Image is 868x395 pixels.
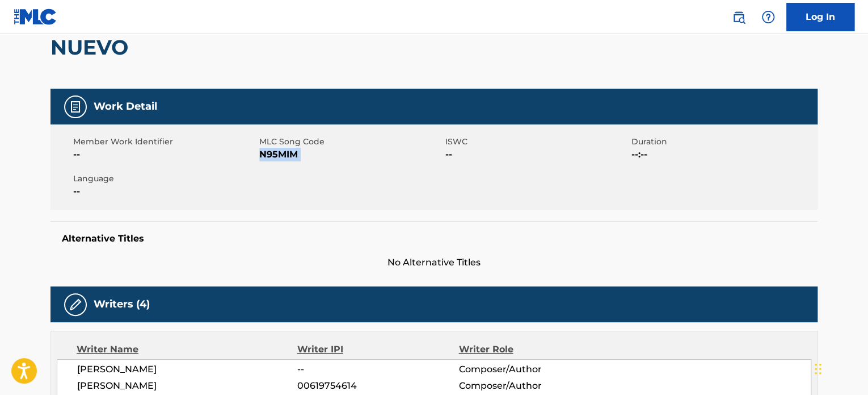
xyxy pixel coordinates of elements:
span: Duration [631,136,815,148]
div: Drag [815,352,821,386]
h5: Work Detail [94,100,157,113]
h5: Writers (4) [94,298,150,311]
span: [PERSON_NAME] [77,363,297,376]
span: Member Work Identifier [73,136,256,148]
span: No Alternative Titles [50,256,818,269]
span: Composer/Author [458,379,605,393]
iframe: Chat Widget [811,340,868,395]
img: help [761,10,775,24]
div: Help [757,6,779,28]
span: -- [73,185,256,198]
span: Language [73,173,256,185]
span: Composer/Author [458,363,605,376]
span: MLC Song Code [259,136,443,148]
img: Writers [69,298,82,311]
h5: Alternative Titles [62,233,806,244]
span: 00619754614 [297,379,458,393]
span: N95MIM [259,148,443,161]
a: Public Search [727,6,750,28]
span: -- [445,148,629,161]
div: Writer Role [458,343,605,356]
img: Work Detail [69,100,82,114]
span: ISWC [445,136,629,148]
img: search [732,10,745,24]
div: Writer IPI [297,343,459,356]
img: MLC Logo [14,9,57,25]
span: -- [297,363,458,376]
span: --:-- [631,148,815,161]
div: Writer Name [77,343,297,356]
span: [PERSON_NAME] [77,379,297,393]
h2: NUEVO [50,35,134,60]
a: Log In [786,3,854,31]
span: -- [73,148,256,161]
